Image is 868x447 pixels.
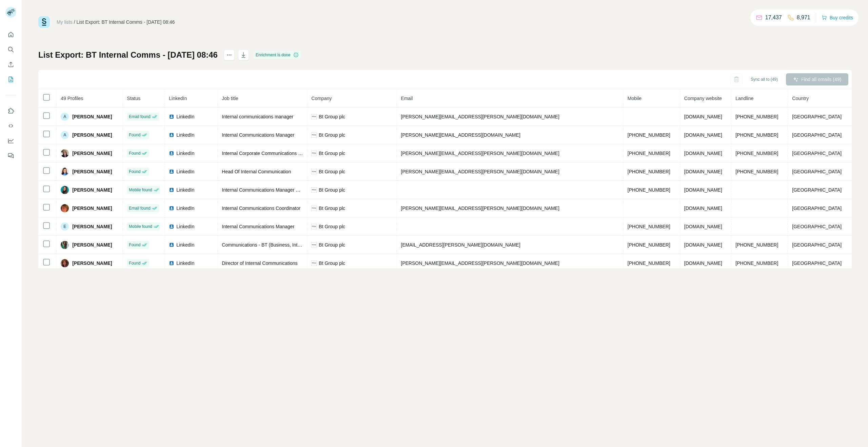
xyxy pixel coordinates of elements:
span: [PHONE_NUMBER] [628,260,670,266]
span: Bt Group plc [319,168,345,175]
span: Found [129,169,140,175]
span: Director of Internal Communications [222,260,297,266]
span: [DOMAIN_NAME] [684,169,722,174]
div: E [61,222,69,231]
img: Avatar [61,149,69,157]
span: [PHONE_NUMBER] [628,187,670,193]
span: Mobile [628,96,642,101]
span: [PERSON_NAME] [72,168,112,175]
span: [GEOGRAPHIC_DATA] [792,169,842,174]
span: [PERSON_NAME] [72,260,112,267]
img: LinkedIn logo [169,242,174,248]
span: Status [127,96,140,101]
span: [PERSON_NAME][EMAIL_ADDRESS][DOMAIN_NAME] [401,132,520,138]
span: [PERSON_NAME] [72,187,112,193]
span: [PHONE_NUMBER] [735,242,778,248]
span: 49 Profiles [61,96,83,101]
span: [EMAIL_ADDRESS][PERSON_NAME][DOMAIN_NAME] [401,242,520,248]
img: LinkedIn logo [169,132,174,138]
span: [PHONE_NUMBER] [628,169,670,174]
p: 8,971 [797,14,810,22]
span: [PERSON_NAME] [72,205,112,212]
span: Country [792,96,809,101]
span: Internal Communications Manager [222,132,294,138]
div: List Export: BT Internal Comms - [DATE] 08:46 [77,19,175,25]
span: [PERSON_NAME] [72,113,112,120]
span: [PERSON_NAME][EMAIL_ADDRESS][PERSON_NAME][DOMAIN_NAME] [401,169,559,174]
img: company-logo [311,206,317,211]
span: [PERSON_NAME] [72,150,112,157]
span: [PERSON_NAME][EMAIL_ADDRESS][PERSON_NAME][DOMAIN_NAME] [401,114,559,119]
span: Email found [129,205,150,211]
button: Search [5,43,16,56]
span: [GEOGRAPHIC_DATA] [792,242,842,248]
span: Bt Group plc [319,205,345,212]
span: [PERSON_NAME] [72,241,112,248]
span: LinkedIn [176,223,194,230]
span: Mobile found [129,187,152,193]
img: LinkedIn logo [169,151,174,156]
span: [GEOGRAPHIC_DATA] [792,224,842,229]
img: company-logo [311,187,317,193]
span: [GEOGRAPHIC_DATA] [792,132,842,138]
span: Bt Group plc [319,187,345,193]
img: company-logo [311,224,317,229]
span: [PHONE_NUMBER] [628,132,670,138]
img: company-logo [311,260,317,266]
span: Internal communications manager [222,114,293,119]
span: Landline [735,96,753,101]
span: [GEOGRAPHIC_DATA] [792,260,842,266]
button: Sync all to (49) [746,74,783,84]
span: [DOMAIN_NAME] [684,206,722,211]
span: Internal Communications Manager [222,224,294,229]
h1: List Export: BT Internal Comms - [DATE] 08:46 [38,50,218,60]
button: Buy credits [822,13,853,22]
span: Bt Group plc [319,150,345,157]
button: Use Surfe on LinkedIn [5,105,16,117]
button: Enrich CSV [5,58,16,71]
img: Avatar [61,168,69,176]
span: LinkedIn [176,132,194,138]
span: [DOMAIN_NAME] [684,151,722,156]
span: Job title [222,96,238,101]
span: [DOMAIN_NAME] [684,224,722,229]
img: LinkedIn logo [169,260,174,266]
span: Bt Group plc [319,132,345,138]
span: [PERSON_NAME][EMAIL_ADDRESS][PERSON_NAME][DOMAIN_NAME] [401,206,559,211]
span: [DOMAIN_NAME] [684,114,722,119]
span: Found [129,150,140,156]
span: Internal Communications Coordinator [222,206,300,211]
span: Found [129,260,140,266]
span: [GEOGRAPHIC_DATA] [792,206,842,211]
img: Avatar [61,186,69,194]
img: LinkedIn logo [169,206,174,211]
span: Company [311,96,332,101]
span: LinkedIn [176,260,194,267]
span: Mobile found [129,223,152,230]
img: company-logo [311,132,317,138]
span: Bt Group plc [319,113,345,120]
span: [PHONE_NUMBER] [735,169,778,174]
span: [GEOGRAPHIC_DATA] [792,151,842,156]
span: [PHONE_NUMBER] [735,132,778,138]
a: My lists [57,19,73,25]
img: Avatar [61,241,69,249]
span: LinkedIn [169,96,187,101]
img: LinkedIn logo [169,224,174,229]
div: Enrichment is done [254,51,301,59]
span: [DOMAIN_NAME] [684,242,722,248]
img: Avatar [61,259,69,267]
span: Bt Group plc [319,260,345,267]
span: Found [129,242,140,248]
span: Internal Corporate Communications Director [222,151,315,156]
li: / [74,19,75,25]
img: Surfe Logo [38,16,50,28]
span: [DOMAIN_NAME] [684,132,722,138]
span: Bt Group plc [319,223,345,230]
img: LinkedIn logo [169,114,174,119]
div: A [61,131,69,139]
span: [GEOGRAPHIC_DATA] [792,187,842,193]
span: [PHONE_NUMBER] [735,114,778,119]
span: Bt Group plc [319,241,345,248]
button: My lists [5,73,16,85]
